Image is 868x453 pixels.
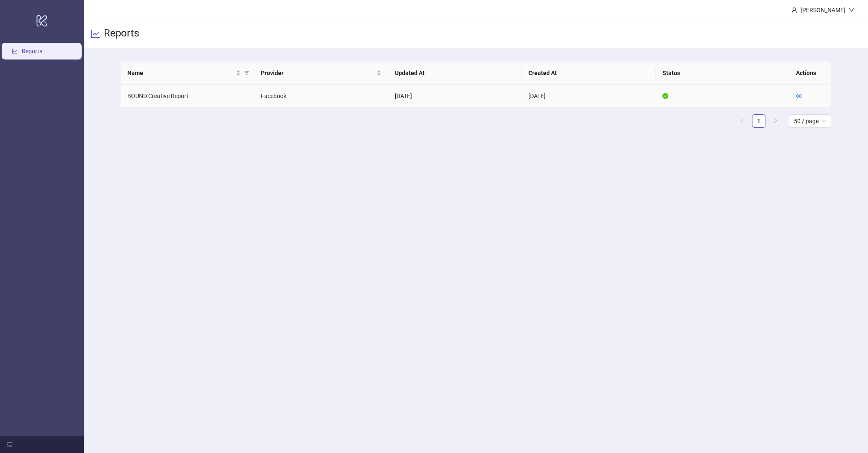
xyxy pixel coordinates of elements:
[752,115,765,127] a: 1
[22,48,42,54] a: Reports
[254,85,388,108] td: Facebook
[739,118,744,123] span: left
[388,85,522,108] td: [DATE]
[90,29,100,39] span: line-chart
[791,7,797,13] span: user
[121,62,254,85] th: Name
[773,118,778,123] span: right
[127,68,234,78] span: Name
[242,67,251,79] span: filter
[388,62,522,85] th: Updated At
[261,68,374,78] span: Provider
[794,115,826,127] span: 50 / page
[121,85,254,108] td: BOUND Creative Report
[789,114,831,128] div: Page Size
[796,93,802,99] span: eye
[7,442,13,448] span: menu-fold
[769,114,782,128] li: Next Page
[254,62,388,85] th: Provider
[735,114,749,128] button: left
[735,114,749,128] li: Previous Page
[522,85,655,108] td: [DATE]
[104,27,139,41] h3: Reports
[752,114,765,128] li: 1
[796,93,802,99] a: eye
[522,62,655,85] th: Created At
[769,114,782,128] button: right
[656,62,789,85] th: Status
[662,93,668,99] span: check-circle
[244,70,249,75] span: filter
[797,5,849,15] div: [PERSON_NAME]
[789,62,831,85] th: Actions
[849,7,855,13] span: down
